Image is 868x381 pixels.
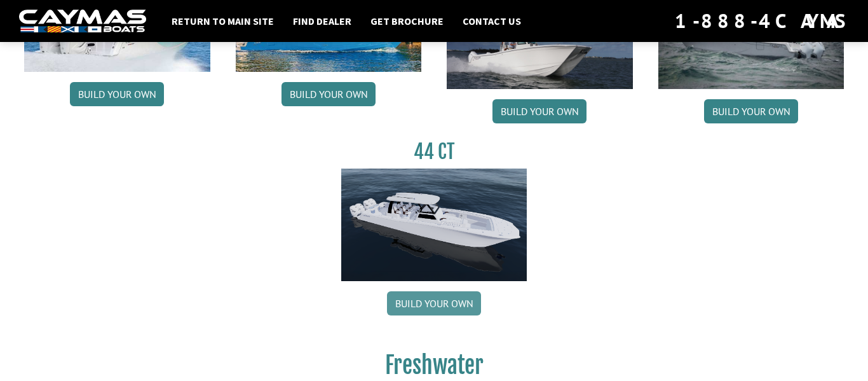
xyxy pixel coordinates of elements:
img: white-logo-c9c8dbefe5ff5ceceb0f0178aa75bf4bb51f6bca0971e226c86eb53dfe498488.png [19,10,146,33]
a: Find Dealer [287,13,358,29]
img: 44ct_background.png [341,169,527,282]
a: Build your own [387,291,481,315]
a: Build your own [281,82,376,106]
a: Contact Us [456,13,527,29]
div: 1-888-4CAYMAS [675,7,849,35]
h3: 44 CT [341,140,527,163]
a: Build your own [704,99,798,123]
a: Build your own [492,99,587,123]
a: Build your own [70,82,164,106]
a: Get Brochure [364,13,450,29]
a: Return to main site [165,13,280,29]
